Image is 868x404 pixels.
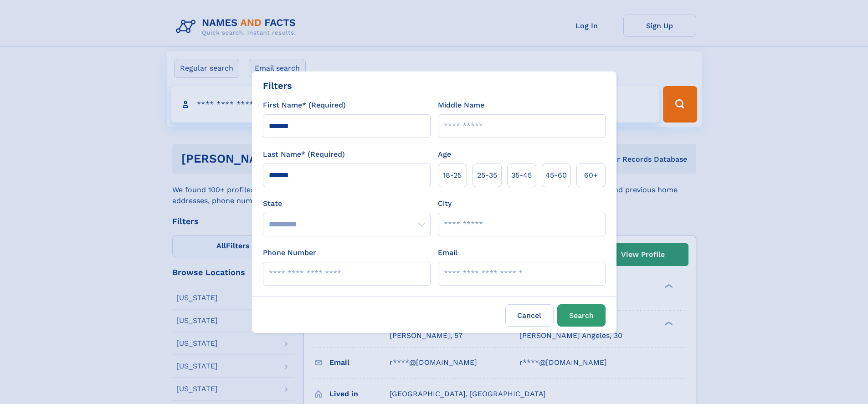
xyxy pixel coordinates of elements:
[505,304,554,327] label: Cancel
[263,100,346,111] label: First Name* (Required)
[263,198,431,209] label: State
[263,79,292,92] div: Filters
[511,170,532,181] span: 35‑45
[438,149,451,160] label: Age
[263,247,316,258] label: Phone Number
[584,170,598,181] span: 60+
[263,149,345,160] label: Last Name* (Required)
[438,247,457,258] label: Email
[438,198,452,209] label: City
[477,170,497,181] span: 25‑35
[557,304,606,327] button: Search
[545,170,567,181] span: 45‑60
[438,100,484,111] label: Middle Name
[443,170,462,181] span: 18‑25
